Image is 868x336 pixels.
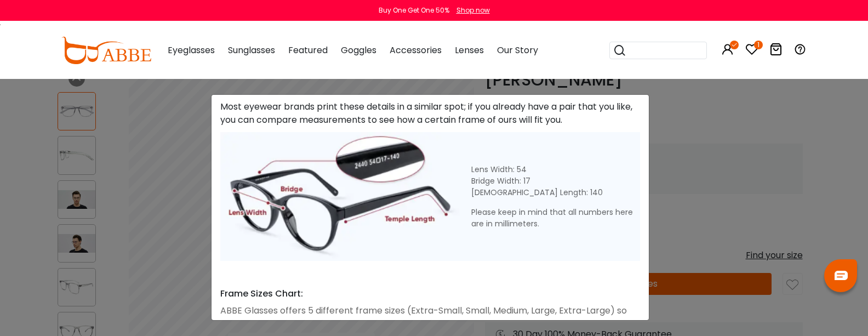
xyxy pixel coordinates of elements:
[455,44,484,56] span: Lenses
[379,5,449,15] div: Buy One Get One 50%
[754,41,763,49] i: 1
[220,100,640,127] div: Most eyewear brands print these details in a similar spot; if you already have a pair that you li...
[745,45,758,58] a: 1
[168,44,215,56] span: Eyeglasses
[471,187,640,198] div: [DEMOGRAPHIC_DATA] Length: 140
[288,44,328,56] span: Featured
[451,5,490,15] a: Shop now
[220,84,640,95] h4: If You Have Existing Glasses:
[471,164,640,175] div: Lens Width: 54
[471,207,640,230] div: Please keep in mind that all numbers here are in millimeters.
[228,44,275,56] span: Sunglasses
[835,271,848,280] img: chat
[61,37,151,64] img: abbeglasses.com
[341,44,376,56] span: Goggles
[456,5,490,15] div: Shop now
[497,44,538,56] span: Our Story
[220,288,640,299] h4: Frame Sizes Chart:
[390,44,442,56] span: Accessories
[220,132,461,261] img: Size Guild
[471,175,640,187] div: Bridge Width: 17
